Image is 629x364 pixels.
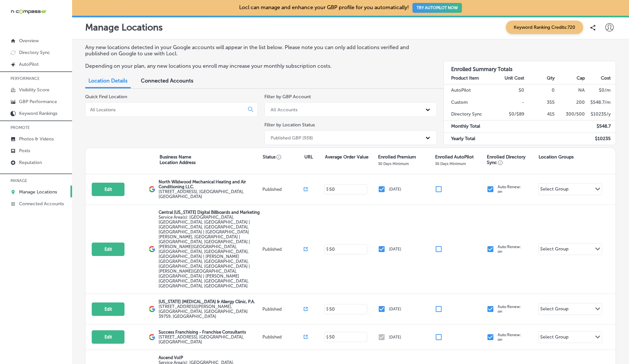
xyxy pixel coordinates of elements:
[325,154,369,160] p: Average Order Value
[19,136,54,142] p: Photos & Videos
[585,133,616,145] td: $ 10235
[263,154,304,160] p: Status
[524,108,555,120] td: 415
[555,97,585,108] td: 200
[159,215,250,288] span: Orlando, FL, USA | Kissimmee, FL, USA | Meadow Woods, FL 32824, USA | Hunters Creek, FL 32837, US...
[444,84,494,97] td: AutoPilot
[524,72,555,84] th: Qty
[271,135,313,140] div: Published GBP (938)
[19,50,50,55] p: Directory Sync
[141,78,193,84] span: Connected Accounts
[19,87,49,93] p: Visibility Score
[494,84,525,97] td: $0
[88,78,127,84] span: Location Details
[444,97,494,108] td: Custom
[262,247,304,252] p: Published
[19,201,64,207] p: Connected Accounts
[326,247,329,251] p: $
[264,122,315,128] label: Filter by Location Status
[435,154,474,160] p: Enrolled AutoPilot
[389,335,401,339] p: [DATE]
[389,307,401,311] p: [DATE]
[19,148,30,154] p: Posts
[487,154,535,165] p: Enrolled Directory Sync
[92,183,124,196] button: Edit
[19,111,57,116] p: Keyword Rankings
[585,97,616,108] td: $ 548.7 /m
[159,189,261,199] label: [STREET_ADDRESS] , [GEOGRAPHIC_DATA], [GEOGRAPHIC_DATA]
[262,335,304,339] p: Published
[159,299,261,304] p: [US_STATE] [MEDICAL_DATA] & Allergy Clinic, P.A.
[555,108,585,120] td: 300/500
[159,210,261,215] p: Central [US_STATE] Digital Billboards and Marketing
[540,246,568,254] div: Select Group
[378,154,416,160] p: Enrolled Premium
[444,61,616,72] h3: Enrolled Summary Totals
[262,307,304,312] p: Published
[494,72,525,84] th: Unit Cost
[92,243,124,256] button: Edit
[19,99,57,104] p: GBP Performance
[326,187,329,191] p: $
[498,245,521,254] p: Auto Renew: on
[498,333,521,342] p: Auto Renew: on
[498,304,521,314] p: Auto Renew: on
[444,133,494,145] td: Yearly Total
[435,161,466,166] p: 30 Days Minimum
[160,154,196,165] p: Business Name Location Address
[412,3,462,13] button: TRY AUTOPILOT NOW
[389,187,401,191] p: [DATE]
[494,108,525,120] td: $0/$89
[540,186,568,194] div: Select Group
[10,9,47,15] img: 660ab0bf-5cc7-4cb8-ba1c-48b5ae0f18e60NCTV_CLogo_TV_Black_-500x88.png
[19,62,39,67] p: AutoPilot
[85,22,163,33] p: Manage Locations
[149,246,155,252] img: logo
[264,94,311,100] label: Filter by GBP Account
[326,335,329,339] p: $
[159,179,261,189] p: North Wildwood Mechanical Heating and Air Conditioning LLC.
[506,21,583,34] span: Keyword Ranking Credits: 720
[19,189,57,195] p: Manage Locations
[271,107,297,112] div: All Accounts
[389,247,401,251] p: [DATE]
[159,304,261,319] label: [STREET_ADDRESS][PERSON_NAME] , [GEOGRAPHIC_DATA], [GEOGRAPHIC_DATA] 39759, [GEOGRAPHIC_DATA]
[555,72,585,84] th: Cap
[149,306,155,312] img: logo
[378,161,409,166] p: 30 Days Minimum
[85,63,430,69] p: Depending on your plan, any new locations you enroll may increase your monthly subscription costs.
[85,44,430,57] p: Any new locations detected in your Google accounts will appear in the list below. Please note you...
[444,108,494,120] td: Directory Sync
[585,120,616,133] td: $ 548.7
[585,72,616,84] th: Cost
[494,97,525,108] td: -
[92,330,124,344] button: Edit
[444,120,494,133] td: Monthly Total
[159,335,261,344] label: [STREET_ADDRESS] , [GEOGRAPHIC_DATA], [GEOGRAPHIC_DATA]
[451,75,479,81] strong: Product Item
[149,186,155,192] img: logo
[555,84,585,97] td: NA
[159,355,261,360] p: Ascend VoIP
[539,154,574,160] p: Location Groups
[304,154,313,160] p: URL
[19,160,42,165] p: Reputation
[149,334,155,340] img: logo
[585,108,616,120] td: $ 10235 /y
[19,38,39,44] p: Overview
[262,187,304,192] p: Published
[524,84,555,97] td: 0
[498,185,521,194] p: Auto Renew: on
[540,306,568,314] div: Select Group
[159,330,261,335] p: Success Franchising - Franchise Consultants
[585,84,616,97] td: $ 0 /m
[326,307,329,311] p: $
[92,302,124,316] button: Edit
[540,334,568,342] div: Select Group
[85,94,127,100] label: Quick Find Location
[89,107,243,113] input: All Locations
[524,97,555,108] td: 355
